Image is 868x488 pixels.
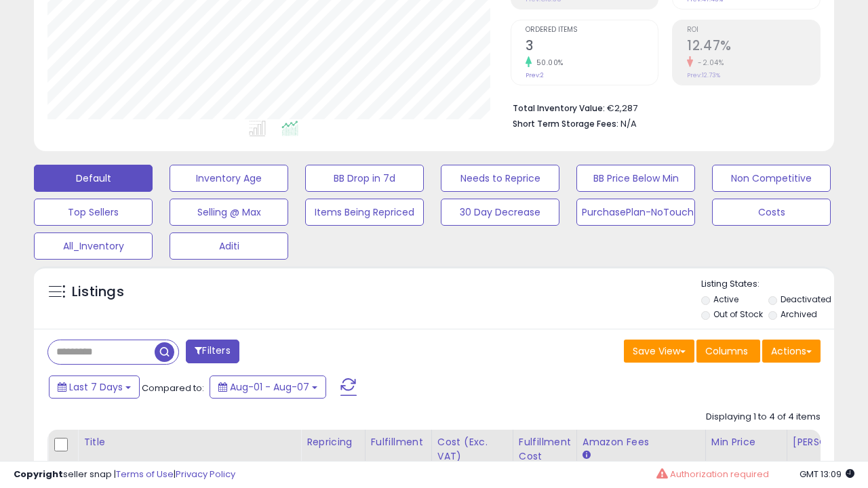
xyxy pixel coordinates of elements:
button: Default [34,165,153,192]
h2: 3 [526,38,658,56]
label: Out of Stock [713,308,763,320]
a: Privacy Policy [176,468,235,481]
p: Listing States: [701,278,834,291]
button: Inventory Age [170,165,288,192]
div: seller snap | | [14,468,235,481]
button: Needs to Reprice [441,165,559,192]
button: Aditi [170,232,288,260]
li: €2,287 [513,99,811,115]
div: Amazon Fees [583,435,700,449]
button: Last 7 Days [49,375,140,399]
button: Save View [624,340,694,363]
button: BB Price Below Min [576,165,695,192]
button: 30 Day Decrease [441,199,559,226]
button: Top Sellers [34,199,153,226]
b: Total Inventory Value: [513,102,605,114]
div: Min Price [711,435,781,449]
div: Fulfillment [371,435,426,449]
div: Repricing [307,435,359,449]
button: Actions [762,340,821,363]
b: Short Term Storage Fees: [513,118,618,129]
button: Filters [186,340,239,363]
small: 50.00% [532,58,564,68]
button: Costs [712,199,831,226]
span: Compared to: [142,382,204,394]
span: Ordered Items [526,26,658,34]
small: Prev: 12.73% [687,71,720,79]
span: ROI [687,26,820,34]
small: Amazon Fees. [583,449,591,462]
div: Cost (Exc. VAT) [437,435,507,464]
label: Archived [781,308,817,320]
label: Deactivated [781,293,831,305]
small: Prev: 2 [526,71,544,79]
span: Columns [705,344,748,358]
div: Title [83,435,295,449]
a: Terms of Use [116,468,174,481]
span: Aug-01 - Aug-07 [230,380,309,394]
div: Fulfillment Cost [519,435,571,464]
button: PurchasePlan-NoTouch [576,199,695,226]
small: -2.04% [693,58,724,68]
button: BB Drop in 7d [305,165,424,192]
span: Last 7 Days [69,380,123,394]
button: Columns [696,340,760,363]
button: Aug-01 - Aug-07 [210,375,326,399]
label: Active [713,293,738,305]
button: Non Competitive [712,165,831,192]
h2: 12.47% [687,38,820,56]
div: Displaying 1 to 4 of 4 items [706,411,821,424]
button: Items Being Repriced [305,199,424,226]
span: N/A [620,117,637,130]
strong: Copyright [14,468,63,481]
span: 2025-08-15 13:09 GMT [800,468,854,481]
button: All_Inventory [34,232,153,260]
button: Selling @ Max [170,199,288,226]
h5: Listings [72,283,124,302]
